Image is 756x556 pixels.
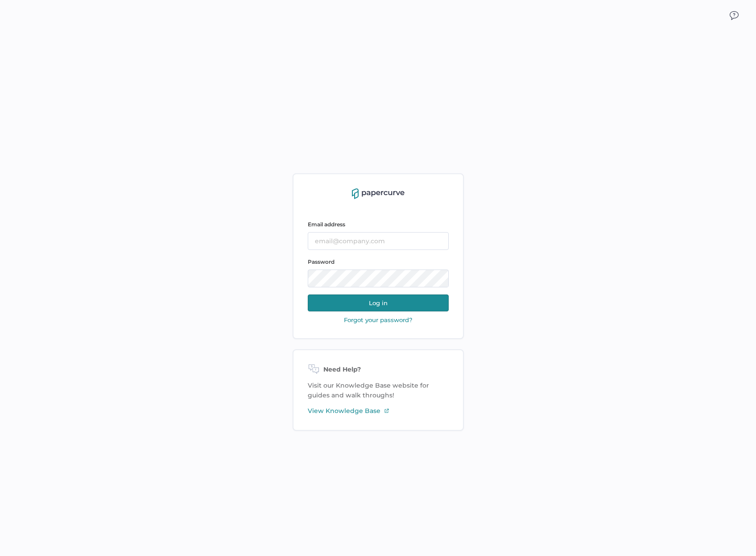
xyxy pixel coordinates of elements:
div: Visit our Knowledge Base website for guides and walk throughs! [293,349,464,431]
span: View Knowledge Base [308,406,380,416]
img: icon_chat.2bd11823.svg [730,11,739,20]
button: Forgot your password? [341,316,415,324]
span: Email address [308,221,345,228]
input: email@company.com [308,232,449,250]
img: papercurve-logo-colour.7244d18c.svg [352,188,405,199]
span: Password [308,258,335,265]
div: Need Help? [308,364,449,375]
button: Log in [308,294,449,311]
img: external-link-icon-3.58f4c051.svg [384,408,389,413]
img: need-help-icon.d526b9f7.svg [308,364,320,375]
